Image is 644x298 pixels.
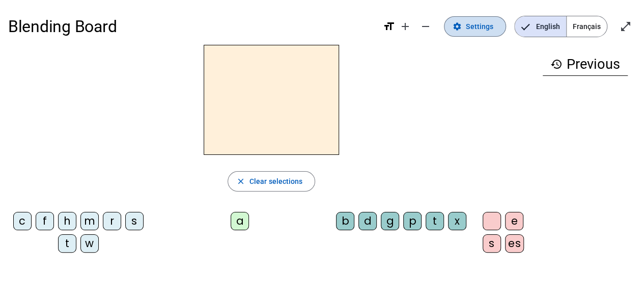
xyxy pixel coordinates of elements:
div: g [381,212,399,230]
button: Clear selections [228,171,316,192]
div: h [58,212,76,230]
div: s [483,234,501,253]
mat-button-toggle-group: Language selection [514,16,607,37]
span: Français [567,16,607,37]
div: e [505,212,523,230]
div: d [358,212,377,230]
div: w [80,234,99,253]
button: Enter full screen [615,16,636,37]
span: Clear selections [249,175,303,187]
mat-icon: settings [453,22,462,31]
h3: Previous [543,53,628,76]
div: p [403,212,422,230]
div: c [13,212,32,230]
mat-icon: close [236,177,245,186]
button: Decrease font size [415,16,436,37]
mat-icon: remove [419,20,432,33]
div: b [336,212,354,230]
button: Increase font size [395,16,415,37]
mat-icon: format_size [383,20,395,33]
div: t [58,234,76,253]
div: es [505,234,524,253]
mat-icon: open_in_full [620,20,632,33]
div: t [426,212,444,230]
div: a [231,212,249,230]
mat-icon: history [550,58,563,70]
div: m [80,212,99,230]
div: r [103,212,121,230]
div: f [36,212,54,230]
span: Settings [466,20,493,33]
h1: Blending Board [8,10,375,43]
mat-icon: add [399,20,411,33]
span: English [515,16,566,37]
div: x [448,212,466,230]
button: Settings [444,16,506,37]
div: s [125,212,144,230]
